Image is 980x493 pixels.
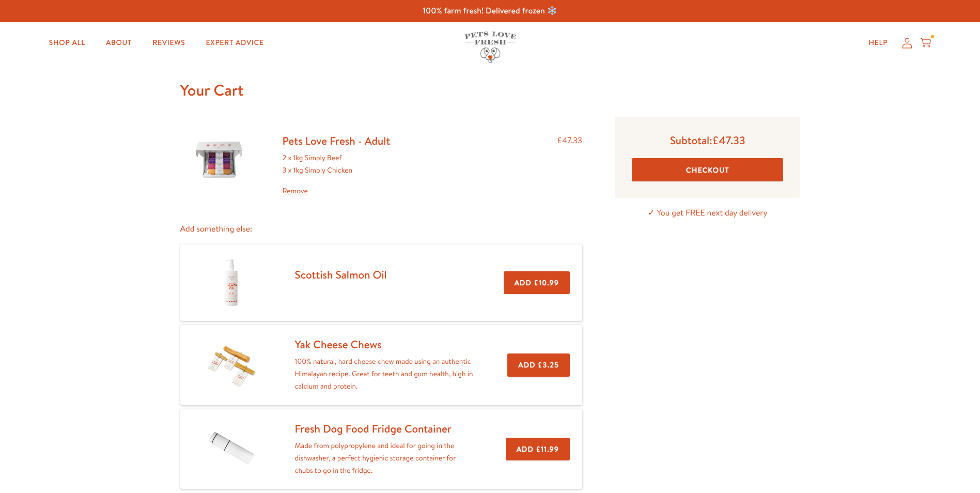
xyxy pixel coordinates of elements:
[206,339,257,391] img: Yak Cheese Chews
[464,32,516,63] img: Pets Love Fresh
[557,134,583,197] div: £47.33
[198,33,272,53] a: Expert Advice
[295,356,475,392] p: 100% natural, hard cheese chew made using an authentic Himalayan recipe. Great for teeth and gum ...
[504,271,570,295] button: Add £10.99
[98,33,140,53] a: About
[295,267,387,282] a: Scottish Salmon Oil
[283,152,391,197] div: 2 x 1kg Simply Beef 3 x 1kg Simply Chicken
[615,206,800,220] p: ✓ You get FREE next day delivery
[295,421,452,436] a: Fresh Dog Food Fridge Container
[632,133,783,147] p: Subtotal:
[283,133,391,148] a: Pets Love Fresh - Adult
[41,33,94,53] a: Shop All
[507,353,570,377] button: Add £3.25
[860,33,896,53] a: Help
[180,80,800,100] h1: Your Cart
[506,438,570,461] button: Add £11.99
[295,337,382,352] a: Yak Cheese Chews
[712,133,745,148] span: £47.33
[180,222,583,236] p: Add something else:
[144,33,193,53] a: Reviews
[206,257,257,309] img: Scottish Salmon Oil
[295,440,473,476] p: Made from polypropylene and ideal for going in the dishwasher, a perfect hygienic storage contain...
[283,185,391,197] a: Remove
[632,158,783,181] button: Checkout
[206,424,257,474] img: Fresh Dog Food Fridge Container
